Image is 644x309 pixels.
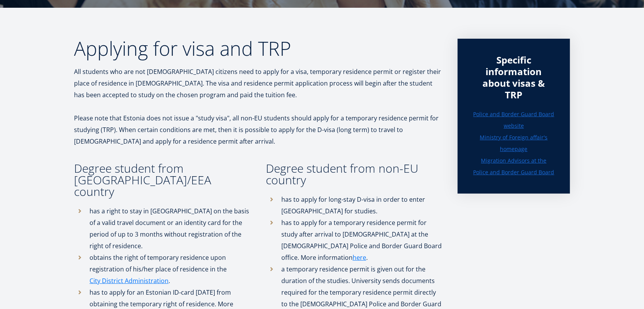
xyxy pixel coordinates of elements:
p: Please note that Estonia does not issue a "study visa", all non-EU students should apply for a te... [74,112,442,147]
a: here [353,252,366,263]
a: Migration Advisors at the Police and Border Guard Board [473,155,554,178]
h2: Applying for visa and TRP [74,39,442,58]
h3: Degree student from [GEOGRAPHIC_DATA]/EEA country [74,163,250,197]
li: has to apply for a temporary residence permit for study after arrival to [DEMOGRAPHIC_DATA] at th... [266,217,442,263]
a: City District Administration [90,275,169,287]
a: Police and Border Guard Board website [473,108,554,132]
h3: Degree student from non-EU country [266,163,442,186]
a: Ministry of Foreign affair's homepage [473,132,554,155]
p: All students who are not [DEMOGRAPHIC_DATA] citizens need to apply for a visa, temporary residenc... [74,66,442,101]
li: has a right to stay in [GEOGRAPHIC_DATA] on the basis of a valid travel document or an identity c... [74,205,250,252]
li: has to apply for long-stay D-visa in order to enter [GEOGRAPHIC_DATA] for studies. [266,194,442,217]
li: obtains the right of temporary residence upon registration of his/her place of residence in the . [74,252,250,287]
div: Specific information about visas & TRP [473,54,554,101]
